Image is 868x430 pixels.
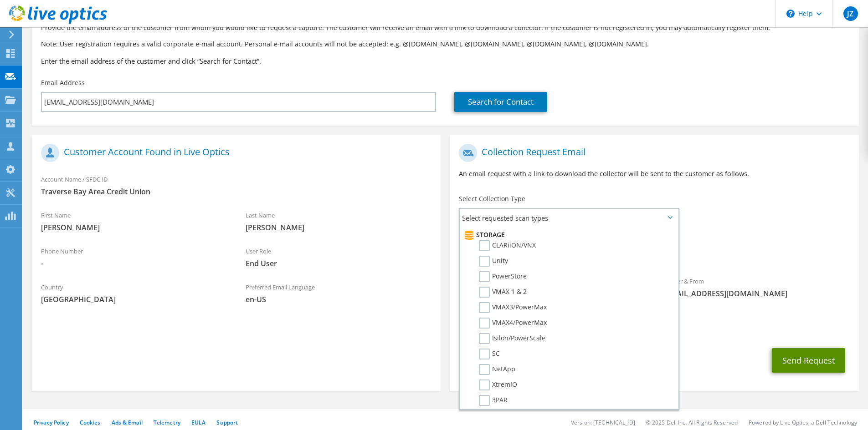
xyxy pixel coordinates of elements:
[236,278,441,309] div: Preferred Email Language
[749,419,857,426] li: Powered by Live Optics, a Dell Technology
[479,240,536,251] label: CLARiiON/VNX
[41,78,85,87] label: Email Address
[41,223,227,233] span: [PERSON_NAME]
[41,56,850,66] h3: Enter the email address of the customer and click “Search for Contact”.
[41,23,850,33] p: Provide the email address of the customer from whom you would like to request a capture. The cust...
[450,231,858,267] div: Requested Collections
[112,419,143,426] a: Ads & Email
[246,294,432,304] span: en-US
[246,223,432,233] span: [PERSON_NAME]
[479,333,545,344] label: Isilon/PowerScale
[41,294,227,304] span: [GEOGRAPHIC_DATA]
[459,144,845,162] h1: Collection Request Email
[479,302,547,313] label: VMAX3/PowerMax
[191,419,205,426] a: EULA
[450,272,654,303] div: To
[479,364,515,375] label: NetApp
[462,229,673,240] li: Storage
[479,256,508,267] label: Unity
[41,187,431,197] span: Traverse Bay Area Credit Union
[236,206,441,237] div: Last Name
[454,92,547,112] a: Search for Contact
[479,349,500,359] label: SC
[41,39,850,49] p: Note: User registration requires a valid corporate e-mail account. Personal e-mail accounts will ...
[646,419,738,426] li: © 2025 Dell Inc. All Rights Reserved
[479,271,527,282] label: PowerStore
[450,308,858,339] div: CC & Reply To
[236,242,441,273] div: User Role
[154,419,180,426] a: Telemetry
[843,6,858,21] span: JZ
[479,379,517,390] label: XtremIO
[32,206,236,237] div: First Name
[460,209,678,227] span: Select requested scan types
[663,288,850,298] span: [EMAIL_ADDRESS][DOMAIN_NAME]
[41,144,427,162] h1: Customer Account Found in Live Optics
[80,419,101,426] a: Cookies
[32,242,236,273] div: Phone Number
[571,419,635,426] li: Version: [TECHNICAL_ID]
[32,170,441,201] div: Account Name / SFDC ID
[479,318,547,329] label: VMAX4/PowerMax
[654,272,859,303] div: Sender & From
[772,348,845,373] button: Send Request
[34,419,69,426] a: Privacy Policy
[459,169,849,179] p: An email request with a link to download the collector will be sent to the customer as follows.
[479,395,508,406] label: 3PAR
[32,278,236,309] div: Country
[246,258,432,268] span: End User
[479,287,527,298] label: VMAX 1 & 2
[786,10,795,18] svg: \n
[459,194,525,203] label: Select Collection Type
[216,419,238,426] a: Support
[41,258,227,268] span: -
